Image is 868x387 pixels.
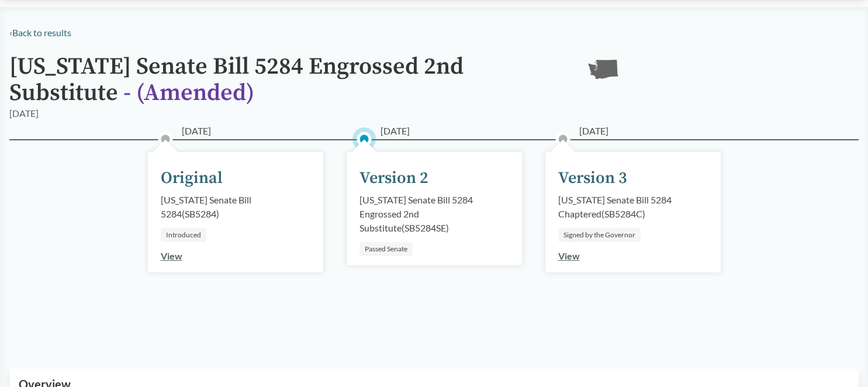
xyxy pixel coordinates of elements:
[558,228,641,242] div: Signed by the Governor
[161,193,310,221] div: [US_STATE] Senate Bill 5284 ( SB5284 )
[381,124,410,138] span: [DATE]
[359,193,509,235] div: [US_STATE] Senate Bill 5284 Engrossed 2nd Substitute ( SB5284SE )
[558,166,627,191] div: Version 3
[359,166,428,191] div: Version 2
[579,124,608,138] span: [DATE]
[123,78,254,108] span: - ( Amended )
[161,228,206,242] div: Introduced
[558,193,708,221] div: [US_STATE] Senate Bill 5284 Chaptered ( SB5284C )
[9,54,570,106] h1: [US_STATE] Senate Bill 5284 Engrossed 2nd Substitute
[182,124,211,138] span: [DATE]
[9,106,39,120] div: [DATE]
[558,250,580,261] a: View
[359,242,413,256] div: Passed Senate
[161,166,223,191] div: Original
[9,27,71,38] a: ‹Back to results
[161,250,182,261] a: View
